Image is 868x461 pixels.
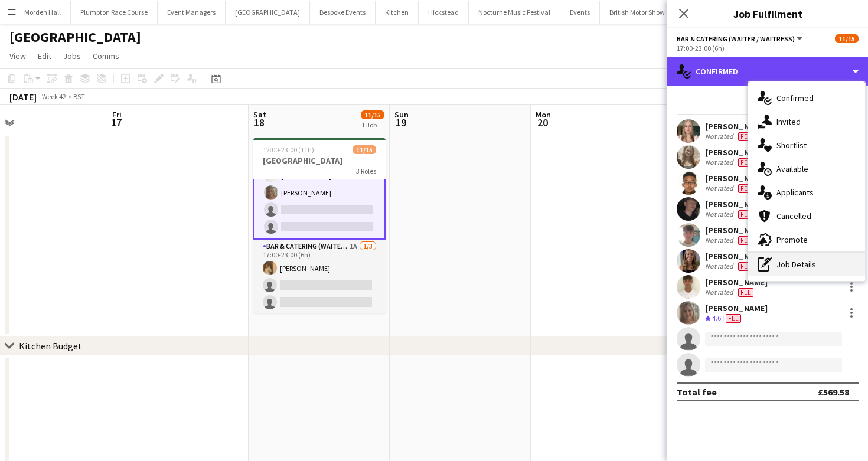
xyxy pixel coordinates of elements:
span: View [9,51,26,61]
h3: Job Fulfilment [667,6,868,21]
div: [PERSON_NAME] [705,199,768,210]
span: Available [776,164,808,174]
span: Sun [394,109,409,120]
span: Comms [93,51,119,61]
h3: [GEOGRAPHIC_DATA] [253,155,386,166]
button: Hickstead [419,1,469,24]
app-job-card: 12:00-23:00 (11h)11/15[GEOGRAPHIC_DATA]3 Roles[PERSON_NAME][PERSON_NAME][PERSON_NAME][PERSON_NAME... [253,138,386,313]
span: 19 [393,116,409,129]
span: Sat [253,109,266,120]
button: Bar & Catering (Waiter / waitress) [677,34,804,43]
button: Kitchen [376,1,419,24]
div: Not rated [705,236,736,245]
span: Fee [738,236,753,245]
span: Bar & Catering (Waiter / waitress) [677,34,795,43]
span: Fee [738,132,753,141]
span: 3 Roles [356,166,376,175]
div: Crew has different fees then in role [736,158,756,167]
span: 17 [110,116,122,129]
div: Total fee [677,386,717,398]
button: Events [560,1,600,24]
div: [DATE] [9,91,37,103]
span: Shortlist [776,140,807,151]
a: Edit [33,48,56,64]
span: Week 42 [39,92,68,101]
span: 11/15 [353,145,376,154]
span: 11/15 [361,110,384,119]
div: Crew has different fees then in role [736,210,756,219]
div: Crew has different fees then in role [736,236,756,245]
button: Event Managers [158,1,226,24]
span: Applicants [776,187,814,198]
div: [PERSON_NAME] [705,173,768,184]
div: Not rated [705,287,736,297]
div: Not rated [705,210,736,219]
div: Not rated [705,261,736,271]
span: 12:00-23:00 (11h) [263,145,314,154]
span: Fee [738,158,753,167]
app-card-role: Bar & Catering (Waiter / waitress)1A1/317:00-23:00 (6h)[PERSON_NAME] [253,240,386,314]
h1: [GEOGRAPHIC_DATA] [9,28,141,46]
div: Crew has different fees then in role [736,261,756,271]
span: Fee [738,288,753,297]
span: Fee [738,262,753,271]
span: Fee [738,184,753,193]
span: Fri [112,109,122,120]
span: Fee [738,210,753,219]
div: [PERSON_NAME] [705,277,768,287]
div: Crew has different fees then in role [723,313,743,323]
div: [PERSON_NAME] [705,121,768,132]
button: [GEOGRAPHIC_DATA] [226,1,310,24]
span: 4.6 [712,313,721,322]
span: 11/15 [835,34,859,43]
div: [PERSON_NAME] [705,225,768,236]
button: Nocturne Music Festival [469,1,560,24]
div: Confirmed [667,57,868,86]
div: BST [73,92,85,101]
div: Job Details [748,253,865,276]
a: Comms [88,48,124,64]
div: Kitchen Budget [19,340,82,352]
span: Jobs [63,51,81,61]
div: 17:00-23:00 (6h) [677,44,859,53]
div: 1 Job [361,120,384,129]
button: Plumpton Race Course [71,1,158,24]
div: Not rated [705,184,736,193]
div: £569.58 [818,386,849,398]
span: Confirmed [776,93,814,103]
div: [PERSON_NAME] [705,303,768,313]
span: Promote [776,234,808,245]
div: Crew has different fees then in role [736,132,756,141]
span: Edit [38,51,51,61]
span: Cancelled [776,211,811,221]
button: Morden Hall [15,1,71,24]
span: 18 [252,116,266,129]
div: Crew has different fees then in role [736,287,756,297]
button: Bespoke Events [310,1,376,24]
div: Crew has different fees then in role [736,184,756,193]
div: Not rated [705,158,736,167]
span: Fee [726,314,741,323]
span: Invited [776,116,801,127]
div: [PERSON_NAME] [705,147,768,158]
span: 20 [534,116,551,129]
div: [PERSON_NAME] [705,251,768,261]
a: Jobs [58,48,86,64]
button: British Motor Show [600,1,675,24]
div: Not rated [705,132,736,141]
a: View [5,48,31,64]
span: Mon [536,109,551,120]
